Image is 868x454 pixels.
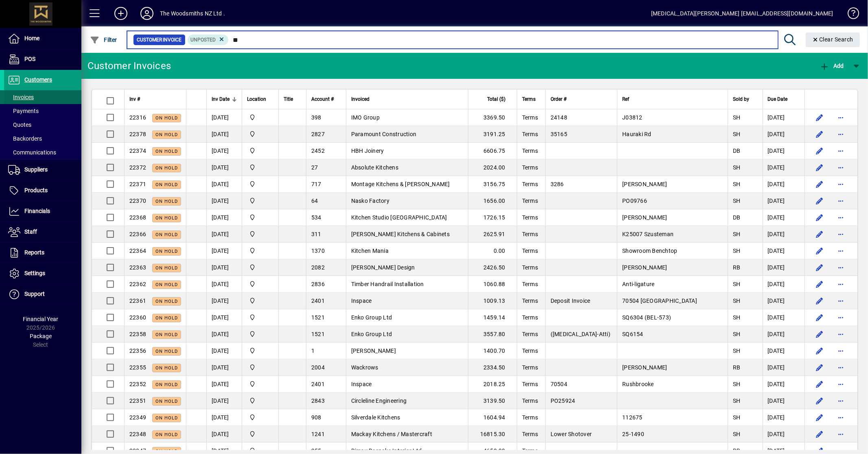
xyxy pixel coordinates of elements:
[551,114,567,121] span: 24148
[468,109,517,126] td: 3369.50
[8,149,56,156] span: Communications
[24,291,45,297] span: Support
[551,95,566,104] span: Order #
[842,2,858,28] a: Knowledge Base
[733,181,741,187] span: SH
[622,114,643,121] span: J03812
[763,326,805,343] td: [DATE]
[129,181,146,187] span: 22371
[129,198,146,204] span: 22370
[622,298,697,304] span: 70504 [GEOGRAPHIC_DATA]
[8,135,42,142] span: Backorders
[155,199,178,204] span: On hold
[834,428,847,441] button: More options
[311,231,321,237] span: 311
[468,309,517,326] td: 1459.14
[129,231,146,237] span: 22366
[311,181,321,187] span: 717
[806,33,860,47] button: Clear
[813,228,826,241] button: Edit
[834,161,847,174] button: More options
[834,278,847,291] button: More options
[247,146,273,155] span: The Woodsmiths
[155,282,178,287] span: On hold
[351,148,384,154] span: HBH Joinery
[247,346,273,355] span: The Woodsmiths
[813,244,826,257] button: Edit
[188,35,229,45] mat-chip: Customer Invoice Status: Unposted
[733,114,741,121] span: SH
[311,148,325,154] span: 2452
[522,198,538,204] span: Terms
[87,59,171,72] div: Customer Invoices
[311,348,315,354] span: 1
[311,114,321,121] span: 398
[134,6,160,21] button: Profile
[212,95,230,104] span: Inv Date
[206,193,242,209] td: [DATE]
[468,326,517,343] td: 3557.80
[351,164,398,171] span: Absolute Kitchens
[551,95,612,104] div: Order #
[813,211,826,224] button: Edit
[551,298,590,304] span: Deposit Invoice
[155,265,178,271] span: On hold
[88,33,119,47] button: Filter
[206,159,242,176] td: [DATE]
[820,63,844,69] span: Add
[129,114,146,121] span: 22316
[351,298,372,304] span: Inspace
[4,263,81,284] a: Settings
[768,95,800,104] div: Due Date
[311,95,334,104] span: Account #
[23,316,59,322] span: Financial Year
[129,331,146,337] span: 22358
[622,95,723,104] div: Ref
[834,111,847,124] button: More options
[468,193,517,209] td: 1656.00
[813,344,826,357] button: Edit
[733,364,741,371] span: RB
[733,214,741,221] span: DB
[247,296,273,305] span: The Woodsmiths
[522,331,538,337] span: Terms
[551,181,564,187] span: 3286
[129,214,146,221] span: 22368
[813,161,826,174] button: Edit
[834,344,847,357] button: More options
[763,209,805,226] td: [DATE]
[763,309,805,326] td: [DATE]
[468,359,517,376] td: 2334.50
[733,348,741,354] span: SH
[206,243,242,259] td: [DATE]
[4,243,81,263] a: Reports
[351,114,380,121] span: IMO Group
[155,232,178,237] span: On hold
[622,248,677,254] span: Showroom Benchtop
[473,95,513,104] div: Total ($)
[311,131,325,137] span: 2827
[206,259,242,276] td: [DATE]
[247,213,273,222] span: The Woodsmiths
[522,214,538,221] span: Terms
[763,259,805,276] td: [DATE]
[813,411,826,424] button: Edit
[622,181,667,187] span: [PERSON_NAME]
[155,315,178,321] span: On hold
[622,198,647,204] span: PO09766
[813,311,826,324] button: Edit
[733,198,741,204] span: SH
[522,131,538,137] span: Terms
[4,118,81,132] a: Quotes
[129,131,146,137] span: 22378
[247,113,273,122] span: The Woodsmiths
[622,131,652,137] span: Hauraki Rd
[24,208,50,214] span: Financials
[834,261,847,274] button: More options
[351,131,417,137] span: Paramount Construction
[622,331,643,337] span: SQ6154
[818,59,846,73] button: Add
[763,193,805,209] td: [DATE]
[468,243,517,259] td: 0.00
[622,381,654,387] span: Rushbrooke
